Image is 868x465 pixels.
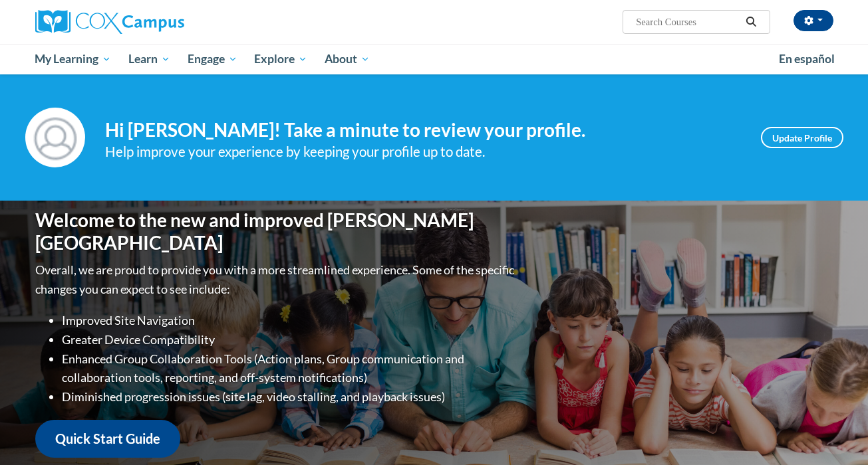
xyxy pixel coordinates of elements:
[35,10,288,34] a: Cox Campus
[741,14,761,30] button: Search
[25,108,85,167] img: Profile Image
[35,420,180,458] a: Quick Start Guide
[188,51,237,67] span: Engage
[635,14,741,30] input: Search Courses
[35,260,517,299] p: Overall, we are proud to provide you with a more streamlined experience. Some of the specific cha...
[179,44,246,74] a: Engage
[815,412,857,454] iframe: Button to launch messaging window
[794,10,833,31] button: Account Settings
[105,141,741,163] div: Help improve your experience by keeping your profile up to date.
[62,330,517,349] li: Greater Device Compatibility
[35,51,111,67] span: My Learning
[316,44,378,74] a: About
[15,44,853,74] div: Main menu
[62,387,517,407] li: Diminished progression issues (site lag, video stalling, and playback issues)
[325,51,370,67] span: About
[245,44,316,74] a: Explore
[62,311,517,330] li: Improved Site Navigation
[35,10,184,34] img: Cox Campus
[27,44,120,74] a: My Learning
[779,52,835,66] span: En español
[254,51,307,67] span: Explore
[770,45,843,73] a: En español
[105,119,741,141] h4: Hi [PERSON_NAME]! Take a minute to review your profile.
[62,349,517,388] li: Enhanced Group Collaboration Tools (Action plans, Group communication and collaboration tools, re...
[761,127,843,148] a: Update Profile
[35,209,517,254] h1: Welcome to the new and improved [PERSON_NAME][GEOGRAPHIC_DATA]
[120,44,179,74] a: Learn
[128,51,170,67] span: Learn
